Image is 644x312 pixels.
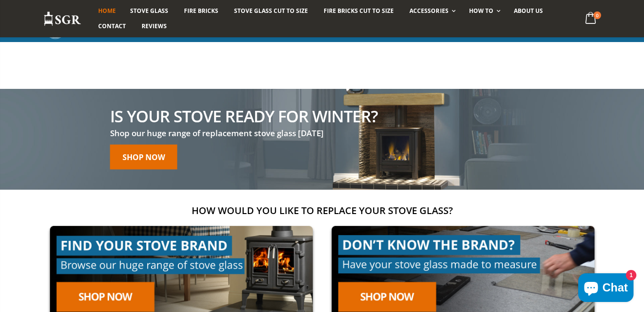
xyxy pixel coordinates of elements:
[593,11,601,19] span: 0
[227,3,315,19] a: Stove Glass Cut To Size
[110,145,177,170] a: Shop now
[575,273,636,304] inbox-online-store-chat: Shopify online store chat
[43,204,601,217] h2: How would you like to replace your stove glass?
[123,3,175,19] a: Stove Glass
[409,7,448,15] span: Accessories
[402,3,460,19] a: Accessories
[234,7,308,15] span: Stove Glass Cut To Size
[324,7,394,15] span: Fire Bricks Cut To Size
[507,3,550,19] a: About us
[110,108,378,124] h2: Is your stove ready for winter?
[177,3,225,19] a: Fire Bricks
[43,11,82,27] img: Stove Glass Replacement
[134,19,174,34] a: Reviews
[110,128,378,139] h3: Shop our huge range of replacement stove glass [DATE]
[462,3,505,19] a: How To
[469,7,493,15] span: How To
[130,7,168,15] span: Stove Glass
[514,7,543,15] span: About us
[317,3,401,19] a: Fire Bricks Cut To Size
[91,3,123,19] a: Home
[184,7,218,15] span: Fire Bricks
[142,22,167,30] span: Reviews
[98,7,116,15] span: Home
[581,10,601,28] a: 0
[98,22,126,30] span: Contact
[91,19,133,34] a: Contact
